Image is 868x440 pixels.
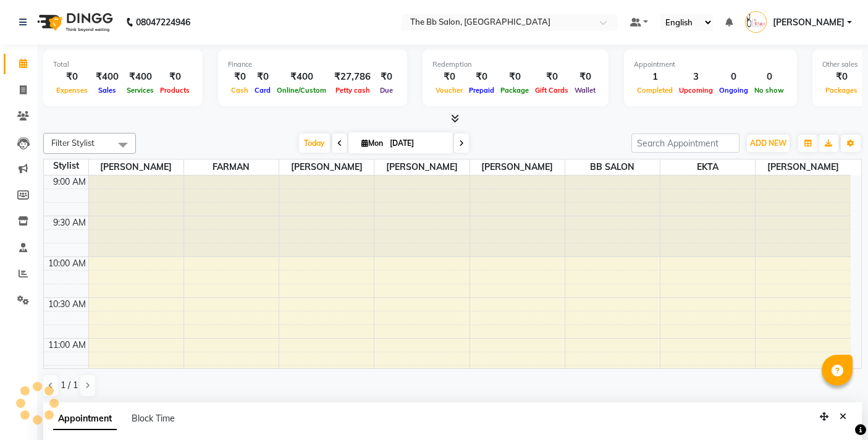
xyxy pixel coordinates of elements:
div: 0 [716,70,751,84]
span: [PERSON_NAME] [89,159,183,175]
div: ₹400 [124,70,157,84]
span: 1 / 1 [61,379,78,392]
span: Prepaid [466,86,497,95]
span: Card [251,86,274,95]
span: [PERSON_NAME] [470,159,565,175]
div: Finance [228,59,397,70]
div: ₹400 [91,70,124,84]
div: 10:30 AM [46,298,88,311]
div: ₹0 [251,70,274,84]
div: ₹0 [466,70,497,84]
div: Appointment [634,59,787,70]
span: Services [124,86,157,95]
div: ₹0 [157,70,193,84]
iframe: chat widget [816,391,856,428]
img: logo [32,5,116,40]
div: Redemption [432,59,599,70]
span: FARMAN [184,159,279,175]
span: BB SALON [565,159,660,175]
div: ₹400 [274,70,329,84]
span: No show [751,86,787,95]
span: Package [497,86,532,95]
span: Packages [822,86,861,95]
div: ₹0 [497,70,532,84]
div: ₹0 [822,70,861,84]
div: 0 [751,70,787,84]
span: Cash [228,86,251,95]
div: 9:30 AM [51,216,88,229]
span: Mon [358,138,386,148]
button: ADD NEW [747,135,790,152]
span: Online/Custom [274,86,329,95]
span: [PERSON_NAME] [773,16,845,29]
img: Ujjwal Bisht [745,11,767,33]
div: 10:00 AM [46,257,88,270]
span: Completed [634,86,676,95]
input: Search Appointment [631,133,739,153]
input: 2025-09-01 [386,134,448,153]
div: ₹0 [53,70,91,84]
div: 11:00 AM [46,339,88,352]
span: [PERSON_NAME] [279,159,374,175]
span: Appointment [53,408,117,430]
span: Expenses [53,86,91,95]
div: ₹0 [571,70,599,84]
b: 08047224946 [136,5,190,40]
div: Total [53,59,193,70]
span: Ongoing [716,86,751,95]
div: ₹27,786 [329,70,376,84]
span: Products [157,86,193,95]
div: ₹0 [532,70,571,84]
div: ₹0 [228,70,251,84]
span: Voucher [432,86,466,95]
span: Petty cash [332,86,373,95]
span: Block Time [132,413,175,424]
div: 1 [634,70,676,84]
span: Upcoming [676,86,716,95]
span: Wallet [571,86,599,95]
span: [PERSON_NAME] [374,159,469,175]
span: [PERSON_NAME] [756,159,851,175]
div: 3 [676,70,716,84]
span: Filter Stylist [51,138,95,148]
span: Due [377,86,396,95]
span: EKTA [660,159,755,175]
div: 9:00 AM [51,176,88,188]
div: ₹0 [432,70,466,84]
span: Gift Cards [532,86,571,95]
div: ₹0 [376,70,397,84]
div: Stylist [44,159,88,172]
span: Sales [95,86,119,95]
span: Today [299,133,330,153]
span: ADD NEW [750,138,786,148]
